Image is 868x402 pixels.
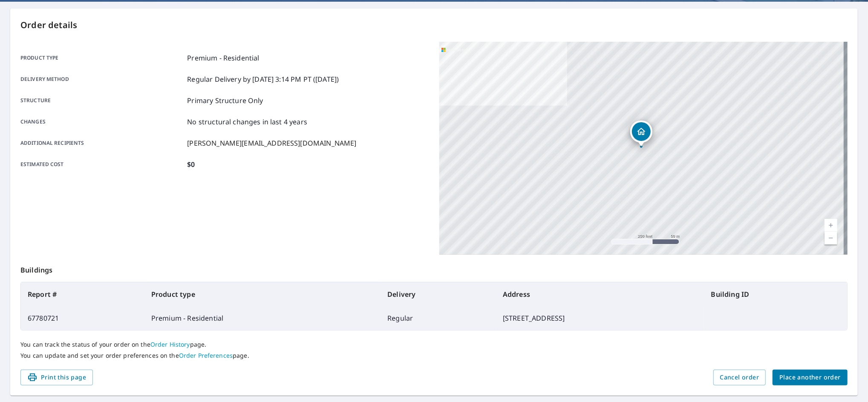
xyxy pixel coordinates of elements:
p: Delivery method [20,74,184,84]
p: Changes [20,117,184,127]
a: Order Preferences [179,351,233,359]
th: Report # [21,282,144,306]
th: Product type [144,282,381,306]
p: No structural changes in last 4 years [187,117,307,127]
p: Regular Delivery by [DATE] 3:14 PM PT ([DATE]) [187,74,339,84]
a: Current Level 17, Zoom In [825,219,837,232]
th: Address [496,282,704,306]
td: [STREET_ADDRESS] [496,306,704,330]
p: You can update and set your order preferences on the page. [20,352,848,359]
p: Additional recipients [20,138,184,148]
p: Structure [20,95,184,106]
p: Estimated cost [20,159,184,169]
p: Order details [20,19,848,32]
p: [PERSON_NAME][EMAIL_ADDRESS][DOMAIN_NAME] [187,138,356,148]
span: Print this page [27,372,86,383]
p: Product type [20,53,184,63]
th: Delivery [381,282,496,306]
td: Premium - Residential [144,306,381,330]
td: Regular [381,306,496,330]
button: Place another order [773,370,848,385]
td: 67780721 [21,306,144,330]
a: Order History [150,340,190,348]
p: Primary Structure Only [187,95,263,106]
button: Print this page [20,370,93,385]
p: Premium - Residential [187,53,259,63]
button: Cancel order [713,370,766,385]
span: Place another order [779,372,841,383]
p: You can track the status of your order on the page. [20,341,848,348]
p: Buildings [20,255,848,282]
div: Dropped pin, building 1, Residential property, 13610 Manzanita Rd NE Bainbridge Island, WA 98110 [630,121,652,147]
th: Building ID [704,282,847,306]
p: $0 [187,159,195,169]
span: Cancel order [720,372,759,383]
a: Current Level 17, Zoom Out [825,232,837,244]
